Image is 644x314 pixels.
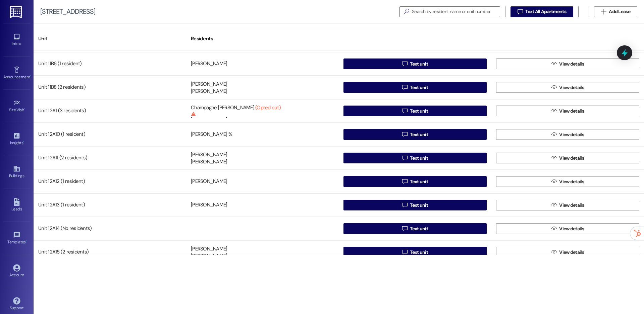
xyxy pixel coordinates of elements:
button: Text unit [343,200,487,210]
i:  [551,226,556,231]
button: View details [496,153,639,163]
span: View details [559,202,584,209]
button: View details [496,58,639,69]
span: • [26,239,27,243]
div: Unit 11B6 (1 resident) [34,57,186,71]
span: Text unit [410,108,428,115]
span: Text All Apartments [525,8,566,15]
button: Text unit [343,129,487,140]
div: [PERSON_NAME] [191,81,227,88]
div: [PERSON_NAME] [191,151,227,158]
span: Add Lease [609,8,630,15]
button: Text unit [343,176,487,187]
a: Templates • [3,229,30,247]
span: View details [559,84,584,91]
span: Text unit [410,202,428,209]
span: Text unit [410,131,428,138]
div: [STREET_ADDRESS] [40,8,95,15]
i:  [402,85,407,90]
button: Text unit [343,153,487,163]
i:  [551,249,556,255]
i:  [551,179,556,184]
div: Unit 12A12 (1 resident) [34,175,186,188]
span: View details [559,249,584,256]
div: [PERSON_NAME] [191,202,227,209]
div: Unit 12A13 (1 resident) [34,198,186,212]
button: View details [496,82,639,93]
i:  [402,61,407,67]
div: [PERSON_NAME] [191,245,227,252]
div: [PERSON_NAME] [191,88,227,95]
div: [PERSON_NAME] [191,178,227,185]
div: Champagne [PERSON_NAME] [191,104,281,116]
i:  [518,9,523,14]
i:  [601,9,606,14]
span: Text unit [410,155,428,162]
a: Leads [3,196,30,214]
div: Unit 12A1 (3 residents) [34,104,186,118]
a: Site Visit • [3,97,30,115]
div: Unit 11B8 (2 residents) [34,81,186,94]
button: Text unit [343,82,487,93]
span: View details [559,178,584,185]
i:  [551,155,556,161]
i:  [551,61,556,67]
a: Support [3,295,30,313]
div: [PERSON_NAME] [191,253,227,260]
div: Unit 12A14 (No residents) [34,222,186,235]
a: Inbox [3,31,30,49]
a: Buildings [3,163,30,181]
i:  [401,8,412,15]
span: • [30,74,31,78]
span: Text unit [410,178,428,185]
span: View details [559,131,584,138]
input: Search by resident name or unit number [412,7,500,16]
button: View details [496,247,639,258]
span: View details [559,155,584,162]
span: View details [559,225,584,232]
button: Add Lease [594,6,637,17]
i:  [402,226,407,231]
button: View details [496,200,639,210]
i:  [402,249,407,255]
button: View details [496,106,639,116]
button: Text All Apartments [511,6,573,17]
span: • [23,140,24,144]
button: Text unit [343,223,487,234]
button: View details [496,176,639,187]
i:  [551,132,556,137]
span: Text unit [410,225,428,232]
span: View details [559,108,584,115]
div: Residents [186,31,339,47]
a: Insights • [3,130,30,148]
span: Text unit [410,249,428,256]
i:  [551,202,556,208]
button: Text unit [343,247,487,258]
img: ResiDesk Logo [10,6,23,18]
a: Account [3,262,30,280]
span: • [24,107,25,111]
span: Text unit [410,84,428,91]
div: [PERSON_NAME] % [191,131,232,138]
i:  [551,85,556,90]
div: Unit [34,31,186,47]
div: Unit 12A11 (2 residents) [34,151,186,165]
i:  [402,179,407,184]
div: Unit 12A15 (2 residents) [34,245,186,259]
button: View details [496,223,639,234]
div: [PERSON_NAME] [191,61,227,68]
button: Text unit [343,106,487,116]
button: View details [496,129,639,140]
i:  [402,132,407,137]
i:  [402,202,407,208]
i:  [402,108,407,114]
i:  [402,155,407,161]
button: Text unit [343,58,487,69]
span: View details [559,61,584,68]
div: [PERSON_NAME] [191,117,227,124]
span: Text unit [410,61,428,68]
i:  [551,108,556,114]
div: [PERSON_NAME] [191,159,227,166]
div: Unit 12A10 (1 resident) [34,128,186,141]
